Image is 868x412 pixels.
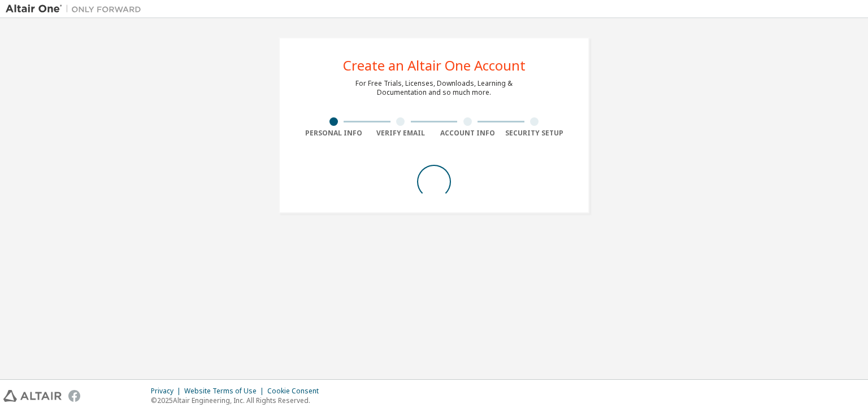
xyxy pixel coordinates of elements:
[151,396,325,405] p: © 2025 Altair Engineering, Inc. All Rights Reserved.
[355,79,513,97] div: For Free Trials, Licenses, Downloads, Learning & Documentation and so much more.
[68,390,80,402] img: facebook.svg
[3,390,62,402] img: altair_logo.svg
[300,129,367,138] div: Personal Info
[434,129,501,138] div: Account Info
[267,387,325,396] div: Cookie Consent
[343,59,526,72] div: Create an Altair One Account
[501,129,568,138] div: Security Setup
[151,387,184,396] div: Privacy
[184,387,267,396] div: Website Terms of Use
[367,129,435,138] div: Verify Email
[6,3,147,15] img: Altair One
